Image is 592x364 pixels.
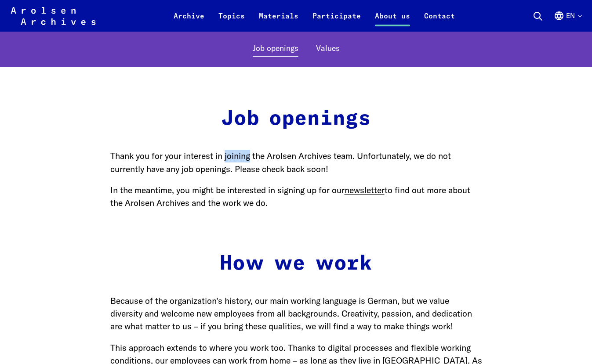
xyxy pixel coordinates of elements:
[167,5,462,26] nav: Primary
[167,11,211,32] a: Archive
[110,184,482,209] p: In the meantime, you might be interested in signing up for our to find out more about the Arolsen...
[345,185,385,195] a: newsletter
[110,107,482,132] h2: Job openings
[110,295,482,333] p: Because of the organization’s history, our main working language is German, but we value diversit...
[110,150,482,175] p: Thank you for your interest in joining the Arolsen Archives team. Unfortunately, we do not curren...
[417,11,462,32] a: Contact
[110,252,482,277] h2: How we work
[368,11,417,32] a: About us
[554,11,581,32] button: English, language selection
[316,43,340,57] a: Values
[211,11,252,32] a: Topics
[305,11,368,32] a: Participate
[252,11,305,32] a: Materials
[253,43,298,57] a: Job openings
